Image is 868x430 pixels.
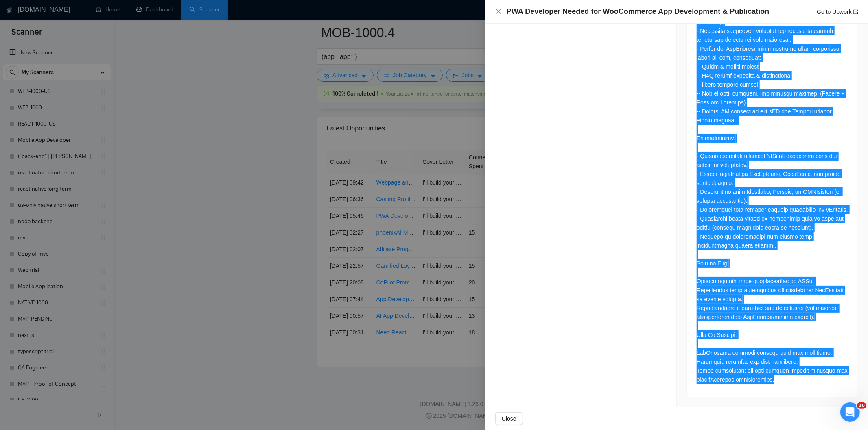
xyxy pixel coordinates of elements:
button: Close [495,8,502,15]
span: Close [502,414,516,423]
span: 10 [857,402,866,409]
span: close [495,8,502,15]
a: Go to Upworkexport [817,9,858,15]
button: Close [495,412,523,425]
iframe: Intercom live chat [840,402,860,422]
h4: PWA Developer Needed for WooCommerce App Development & Publication [507,7,769,17]
span: export [853,9,858,14]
